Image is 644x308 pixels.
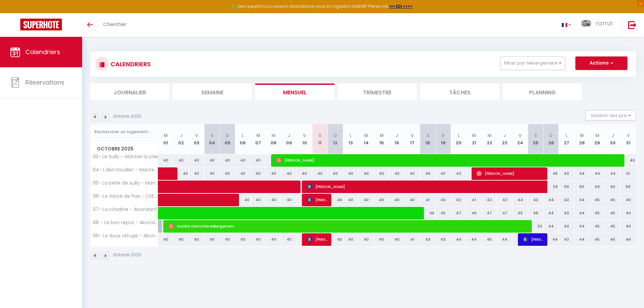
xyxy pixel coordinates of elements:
[113,252,141,258] p: Octobre 2025
[543,207,559,219] div: 44
[173,124,189,154] th: 02
[559,181,574,193] div: 59
[297,124,312,154] th: 10
[620,181,636,193] div: 58
[318,132,321,139] abbr: S
[435,207,451,219] div: 45
[374,194,389,206] div: 40
[482,194,497,206] div: 42
[628,21,637,29] img: logout
[605,181,621,193] div: 60
[189,233,205,246] div: 40
[543,194,559,206] div: 44
[109,56,151,72] h3: CALENDRIERS
[303,132,306,139] abbr: V
[90,84,169,100] li: Journalier
[566,132,568,139] abbr: L
[405,233,420,246] div: 41
[574,124,590,154] th: 28
[528,124,544,154] th: 25
[307,180,545,193] span: [PERSON_NAME]
[482,233,497,246] div: 45
[358,167,374,180] div: 40
[91,144,158,154] span: Octobre 2025
[389,3,412,9] a: >>> ICI <<<<
[281,124,297,154] th: 09
[251,124,266,154] th: 07
[512,194,528,206] div: 44
[235,233,251,246] div: 40
[576,13,621,37] a: ... ramzi
[297,167,312,180] div: 40
[158,233,174,246] div: 40
[451,194,467,206] div: 42
[20,19,62,30] img: Super Booking
[396,132,398,139] abbr: J
[307,233,328,246] span: [PERSON_NAME] [PERSON_NAME]
[312,167,328,180] div: 40
[497,233,513,246] div: 44
[211,132,214,139] abbr: S
[266,194,282,206] div: 40
[164,132,168,139] abbr: M
[466,233,482,246] div: 44
[451,233,467,246] div: 44
[451,207,467,219] div: 47
[343,233,359,246] div: 40
[92,194,159,199] span: 96- Le Havre de Paix - [GEOGRAPHIC_DATA]
[251,154,266,167] div: 40
[271,132,276,139] abbr: M
[98,13,132,37] a: Chercher
[25,78,65,87] span: Réservations
[574,207,590,219] div: 44
[497,194,513,206] div: 42
[168,220,531,233] span: Société Sferis Pole Hebergement
[543,124,559,154] th: 26
[574,220,590,233] div: 44
[528,220,544,233] div: 50
[559,124,574,154] th: 27
[411,132,414,139] abbr: V
[435,194,451,206] div: 40
[605,167,621,180] div: 44
[158,124,174,154] th: 01
[281,167,297,180] div: 40
[580,132,584,139] abbr: M
[350,132,352,139] abbr: L
[581,20,591,27] img: ...
[442,132,445,139] abbr: D
[251,233,266,246] div: 40
[497,207,513,219] div: 47
[420,124,436,154] th: 18
[620,220,636,233] div: 49
[189,154,205,167] div: 40
[220,167,235,180] div: 40
[405,124,420,154] th: 17
[113,113,141,120] p: Octobre 2025
[242,132,244,139] abbr: L
[590,194,605,206] div: 45
[466,124,482,154] th: 21
[374,167,389,180] div: 40
[549,132,553,139] abbr: D
[189,167,205,180] div: 40
[405,167,420,180] div: 40
[482,124,497,154] th: 22
[328,194,343,206] div: 40
[596,19,613,27] span: ramzi
[374,233,389,246] div: 40
[482,207,497,219] div: 47
[523,233,543,246] span: [PERSON_NAME]
[389,194,405,206] div: 40
[627,132,630,139] abbr: V
[173,233,189,246] div: 40
[307,193,328,206] span: [PERSON_NAME]
[559,194,574,206] div: 43
[92,181,159,186] span: 95- La perle de sully - Mantes la jolie
[590,167,605,180] div: 44
[503,132,506,139] abbr: J
[451,124,467,154] th: 20
[281,233,297,246] div: 40
[512,207,528,219] div: 49
[620,207,636,219] div: 49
